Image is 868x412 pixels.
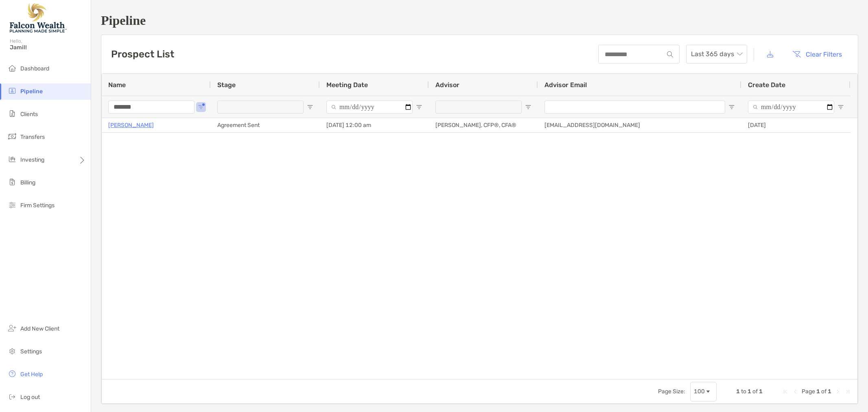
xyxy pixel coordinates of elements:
[307,104,313,110] button: Open Filter Menu
[7,200,17,210] img: firm-settings icon
[326,101,413,114] input: Meeting Date Filter Input
[211,118,320,132] div: Agreement Sent
[544,81,587,89] span: Advisor Email
[792,388,798,395] div: Previous Page
[20,88,43,95] span: Pipeline
[429,118,538,132] div: [PERSON_NAME], CFP®, CFA®
[844,388,851,395] div: Last Page
[782,388,789,395] div: First Page
[20,394,40,401] span: Log out
[7,369,17,379] img: get-help icon
[816,388,820,395] span: 1
[20,348,42,355] span: Settings
[802,388,815,395] span: Page
[435,81,459,89] span: Advisor
[828,388,831,395] span: 1
[752,388,758,395] span: of
[741,388,746,395] span: to
[741,118,851,132] div: [DATE]
[20,179,35,186] span: Billing
[108,81,126,89] span: Name
[111,48,174,60] h3: Prospect List
[7,109,17,118] img: clients icon
[108,101,195,114] input: Name Filter Input
[748,81,785,89] span: Create Date
[20,65,49,72] span: Dashboard
[736,388,740,395] span: 1
[691,45,742,63] span: Last 365 days
[525,104,531,110] button: Open Filter Menu
[7,86,17,96] img: pipeline icon
[7,131,17,141] img: transfers icon
[20,134,45,140] span: Transfers
[326,81,368,89] span: Meeting Date
[7,323,17,333] img: add_new_client icon
[20,111,38,118] span: Clients
[835,388,841,395] div: Next Page
[748,101,834,114] input: Create Date Filter Input
[7,63,17,73] img: dashboard icon
[658,388,685,395] div: Page Size:
[108,120,154,130] a: [PERSON_NAME]
[217,81,236,89] span: Stage
[7,177,17,187] img: billing icon
[759,388,763,395] span: 1
[198,104,204,110] button: Open Filter Menu
[10,44,86,51] span: Jamil!
[10,3,67,33] img: Falcon Wealth Planning Logo
[694,388,705,395] div: 100
[20,325,59,332] span: Add New Client
[20,202,55,209] span: Firm Settings
[538,118,741,132] div: [EMAIL_ADDRESS][DOMAIN_NAME]
[20,156,44,163] span: Investing
[728,104,735,110] button: Open Filter Menu
[667,51,673,57] img: input icon
[786,45,848,63] button: Clear Filters
[544,101,725,114] input: Advisor Email Filter Input
[837,104,844,110] button: Open Filter Menu
[7,154,17,164] img: investing icon
[320,118,429,132] div: [DATE] 12:00 am
[7,346,17,356] img: settings icon
[7,392,17,401] img: logout icon
[101,13,858,28] h1: Pipeline
[690,382,717,401] div: Page Size
[821,388,826,395] span: of
[416,104,422,110] button: Open Filter Menu
[748,388,751,395] span: 1
[20,371,43,378] span: Get Help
